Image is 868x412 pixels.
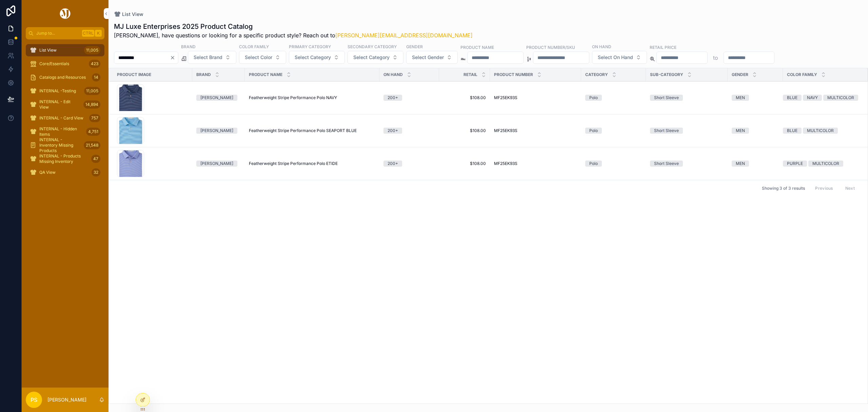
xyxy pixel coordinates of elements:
[383,95,435,101] a: 200+
[406,43,423,50] label: Gender
[26,85,104,97] a: INTERNAL -Testing11,005
[732,161,779,167] a: MEN
[494,95,517,100] span: MF25EK93S
[196,72,211,77] span: Brand
[249,72,282,77] span: Product Name
[39,99,81,110] span: INTERNAL - Edit View
[654,161,679,167] div: Short Sleeve
[827,95,854,101] div: MULTICOLOR
[188,51,236,64] button: Select Button
[650,161,724,167] a: Short Sleeve
[388,95,398,101] div: 200+
[650,128,724,134] a: Short Sleeve
[36,31,79,36] span: Jump to...
[196,161,241,167] a: [PERSON_NAME]
[39,153,88,164] span: INTERNAL - Products Missing Inventory
[245,54,272,61] span: Select Color
[443,128,486,133] a: $108.00
[736,161,745,167] div: MEN
[812,161,839,167] div: MULTICOLOR
[592,51,647,64] button: Select Button
[412,54,444,61] span: Select Gender
[26,126,104,138] a: INTERNAL - Hidden Items4,751
[83,100,100,109] div: 14,894
[196,128,241,134] a: [PERSON_NAME]
[736,95,745,101] div: MEN
[249,95,337,100] span: Featherweight Stripe Performance Polo NAVY
[787,95,797,101] div: BLUE
[463,72,477,77] span: Retail
[783,95,860,101] a: BLUENAVYMULTICOLOR
[732,95,779,101] a: MEN
[91,155,100,163] div: 47
[783,128,860,134] a: BLUEMULTICOLOR
[82,30,94,37] span: Ctrl
[406,51,458,64] button: Select Button
[200,128,233,134] div: [PERSON_NAME]
[200,161,233,167] div: [PERSON_NAME]
[31,396,37,404] span: PS
[494,161,577,166] a: MF25EK93S
[787,161,803,167] div: PURPLE
[22,39,108,187] div: scrollable content
[383,72,403,77] span: On Hand
[239,51,286,64] button: Select Button
[585,161,642,167] a: Polo
[39,126,83,137] span: INTERNAL - Hidden Items
[807,95,818,101] div: NAVY
[732,72,748,77] span: Gender
[526,44,575,50] label: Product Number/SKU
[26,44,104,56] a: List View11,005
[39,170,56,175] span: QA View
[86,128,100,136] div: 4,751
[589,95,598,101] div: Polo
[39,115,83,121] span: INTERNAL - Card View
[654,128,679,134] div: Short Sleeve
[787,128,797,134] div: BLUE
[249,95,375,100] a: Featherweight Stripe Performance Polo NAVY
[26,112,104,124] a: INTERNAL - Card View757
[494,95,577,100] a: MF25EK93S
[39,88,76,94] span: INTERNAL -Testing
[654,95,679,101] div: Short Sleeve
[383,161,435,167] a: 200+
[39,48,57,53] span: List View
[26,71,104,83] a: Catalogs and Resources14
[295,54,331,61] span: Select Category
[650,95,724,101] a: Short Sleeve
[39,137,81,153] span: INTERNAL - Inventory Missing Products
[26,27,104,39] button: Jump to...CtrlK
[335,32,473,39] a: [PERSON_NAME][EMAIL_ADDRESS][DOMAIN_NAME]
[787,72,817,77] span: Color Family
[585,72,608,77] span: Category
[585,128,642,134] a: Polo
[494,128,517,133] span: MF25EK93S
[443,161,486,166] span: $108.00
[443,95,486,100] a: $108.00
[114,22,473,31] h1: MJ Luxe Enterprises 2025 Product Catalog
[26,139,104,151] a: INTERNAL - Inventory Missing Products21,548
[589,161,598,167] div: Polo
[114,31,473,39] span: [PERSON_NAME], have questions or looking for a specific product style? Reach out to
[589,128,598,134] div: Polo
[249,128,375,133] a: Featherweight Stripe Performance Polo SEAPORT BLUE
[239,43,269,50] label: Color Family
[84,46,100,54] div: 11,005
[84,87,100,95] div: 11,005
[47,396,86,403] p: [PERSON_NAME]
[249,128,357,133] span: Featherweight Stripe Performance Polo SEAPORT BLUE
[383,128,435,134] a: 200+
[39,61,69,67] span: Core/Essentials
[650,44,676,50] label: Retail Price
[494,128,577,133] a: MF25EK93S
[783,161,860,167] a: PURPLEMULTICOLOR
[494,72,533,77] span: Product Number
[39,75,86,80] span: Catalogs and Resources
[122,11,143,18] span: List View
[117,72,151,77] span: Product Image
[388,128,398,134] div: 200+
[713,54,718,62] p: to
[89,60,100,68] div: 423
[196,95,241,101] a: [PERSON_NAME]
[585,95,642,101] a: Polo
